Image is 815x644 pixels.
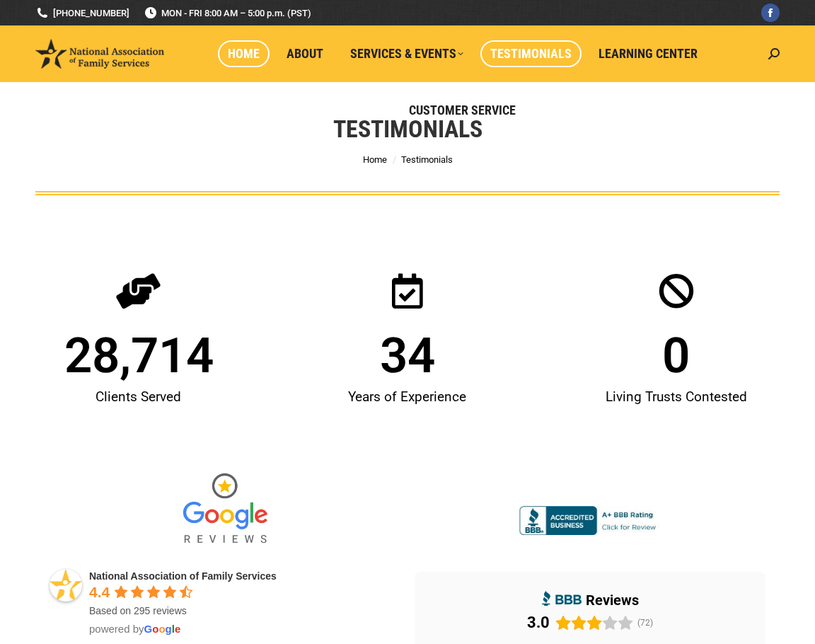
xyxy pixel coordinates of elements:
[350,46,463,62] span: Services & Events
[158,623,165,635] span: o
[277,40,333,67] a: About
[35,39,164,69] img: National Association of Family Services
[280,380,535,414] div: Years of Experience
[218,40,270,67] a: Home
[144,623,153,635] span: G
[172,623,175,635] span: l
[35,6,129,20] a: [PHONE_NUMBER]
[409,103,516,118] span: Customer Service
[761,4,780,22] a: Facebook page opens in new window
[480,40,582,67] a: Testimonials
[333,113,482,144] h1: Testimonials
[228,46,260,62] span: Home
[89,604,400,618] div: Based on 295 reviews
[287,46,323,62] span: About
[549,380,804,414] div: Living Trusts Contested
[637,618,653,628] span: (72)
[586,591,639,609] div: reviews
[166,623,172,635] span: g
[152,623,158,635] span: o
[519,506,661,536] img: Accredited A+ with Better Business Bureau
[527,613,633,633] div: Rating: 3.0 out of 5
[662,331,690,380] span: 0
[490,46,572,62] span: Testimonials
[380,331,435,380] span: 34
[175,623,180,635] span: e
[599,46,698,62] span: Learning Center
[89,570,277,582] a: National Association of Family Services
[89,622,400,636] div: powered by
[399,97,526,124] a: Customer Service
[527,613,550,633] div: 3.0
[89,584,110,600] span: 4.4
[363,154,387,165] a: Home
[401,154,453,165] span: Testimonials
[11,380,266,414] div: Clients Served
[589,40,707,67] a: Learning Center
[144,6,311,20] span: MON - FRI 8:00 AM – 5:00 p.m. (PST)
[172,464,278,556] img: Google Reviews
[64,331,214,380] span: 28,714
